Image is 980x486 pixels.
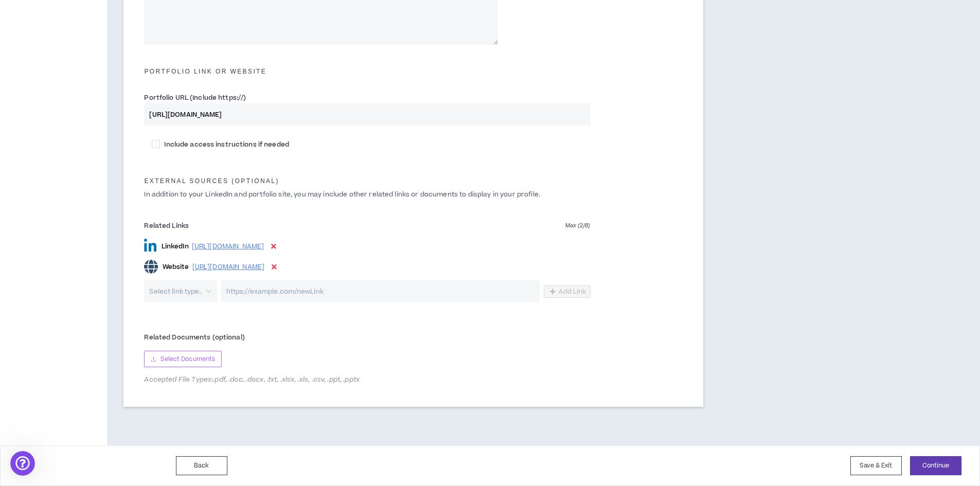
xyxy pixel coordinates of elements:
input: Portfolio URL [144,103,590,125]
button: Save & Exit [850,456,902,475]
span: Select Documents [161,354,215,364]
button: Upload attachment [49,337,57,345]
button: Send a message… [176,333,193,349]
div: Hey there 👋 [16,65,161,76]
p: Website [163,263,189,271]
a: [URL][DOMAIN_NAME] [192,263,265,271]
img: Profile image for Morgan [29,6,46,22]
label: Portfolio URL (Include https://) [144,89,246,106]
span: Accepted File Types: .pdf, .doc, .docx, .txt, .xlsx, .xls, .csv, .ppt, .pptx [144,375,590,384]
div: [PERSON_NAME] [16,121,161,131]
span: Max ( 2 / 8 ) [565,221,591,230]
textarea: Message… [9,315,197,333]
a: [URL][DOMAIN_NAME] [192,242,264,250]
div: Close [181,4,199,23]
button: Gif picker [32,337,41,345]
h5: Portfolio Link or Website [136,68,690,75]
div: Welcome to Wripple 🙌 [16,81,161,91]
span: Related Links [144,221,189,230]
button: Add Link [544,285,591,298]
input: https://example.com/newLink [221,280,540,302]
p: Active 1h ago [50,13,96,23]
button: Home [161,4,181,24]
span: upload [151,356,156,362]
button: Emoji picker [16,337,24,345]
button: Continue [910,456,961,475]
iframe: Intercom live chat [10,451,35,476]
div: Hey there 👋Welcome to Wripple 🙌Take a look around! If you have any questions, just reply to this ... [8,59,169,137]
p: LinkedIn [162,242,189,250]
h5: External Sources (optional) [136,177,690,185]
div: [PERSON_NAME] • 25m ago [16,139,103,146]
span: Related Documents (optional) [144,333,244,342]
button: go back [7,4,26,24]
button: Back [176,456,227,475]
div: Morgan says… [8,59,198,160]
span: Include access instructions if needed [160,140,293,149]
div: Take a look around! If you have any questions, just reply to this message. [16,96,161,116]
h1: [PERSON_NAME] [50,5,117,13]
span: In addition to your LinkedIn and portfolio site, you may include other related links or documents... [144,190,540,199]
button: uploadSelect Documents [144,351,222,367]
